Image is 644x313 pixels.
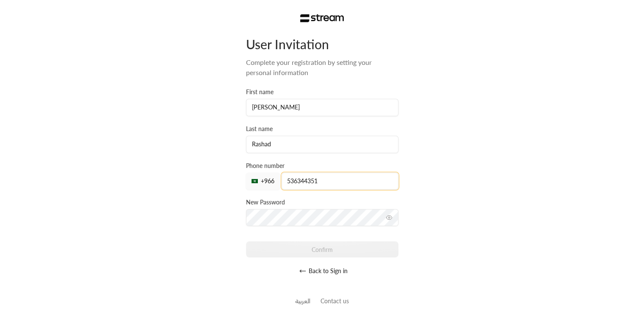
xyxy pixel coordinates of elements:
[246,263,398,279] button: Back to Sign in
[382,211,396,224] button: toggle password visibility
[300,14,344,22] img: Stream Logo
[246,99,398,116] input: First name
[246,198,285,207] label: New Password
[246,136,398,153] input: Last name
[246,88,274,96] label: First name
[246,125,273,133] label: Last name
[282,173,398,190] input: Phone number
[295,293,310,309] a: العربية
[246,173,280,190] div: +966
[246,162,285,170] label: Phone number
[246,36,398,52] div: User Invitation
[321,297,349,305] a: Contact us
[321,296,349,305] button: Contact us
[246,57,398,78] div: Complete your registration by setting your personal information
